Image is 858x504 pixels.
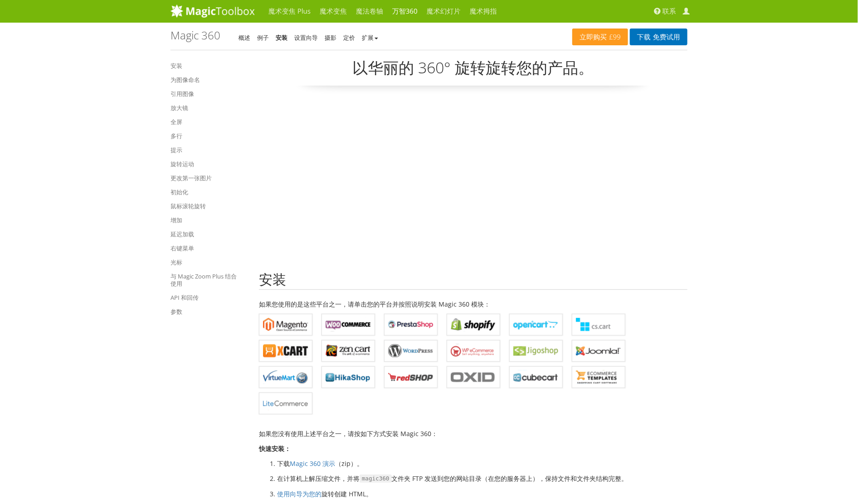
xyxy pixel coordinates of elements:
b: Magic 360 适用于 VirtueMart [263,370,308,384]
a: 与 Magic Zoom Plus 结合使用 [171,271,245,289]
a: 适用于 Joomla 的 Magic 360 [572,340,625,362]
li: 旋转创建 HTML。 [277,489,687,499]
b: Magic 360 for OpenCart [513,318,559,331]
a: Magic 360 for redSHOP 版 [384,366,438,388]
font: Magic 360 [171,28,220,43]
span: magic360 [360,475,392,483]
b: Magic 360 for HikaShop [326,370,371,384]
a: 安装 [171,60,245,71]
b: 适用于 Shopify 的 Magic 360 [451,318,496,331]
b: CubeCart 的 Magic 360 [513,370,559,384]
a: 适用于 Magento 的 Magic 360 [259,314,312,336]
font: 安装 [259,270,286,288]
a: Magic 360 for HikaShop [322,366,375,388]
span: 联系 [663,7,676,16]
a: 参数 [171,306,245,317]
a: 使用向导为您的 [277,490,322,498]
a: 增加 [171,215,245,226]
b: Magic 360 CS-Cart 版 [576,318,621,331]
font: 扩展 [362,34,374,42]
b: Magic 360 用于 OXID [451,370,496,384]
a: Jigoshop 的 Magic 360 [509,340,563,362]
p: 如果您使用的是这些平台之一，请单击您的平台并按照说明安装 Magic 360 模块： [259,299,687,309]
a: Magic 360 CS-Cart 版 [572,314,625,336]
a: Magic 360 适用于 VirtueMart [259,366,312,388]
a: 全屏 [171,116,245,127]
font: 立即购买 [580,33,607,42]
font: 下载 [637,33,651,42]
a: 适用于 Shopify 的 Magic 360 [447,314,500,336]
a: Magic 360 电子商务模板 [572,366,625,388]
b: 适用于 PrestaShop 的 Magic 360 [388,318,434,331]
a: 立即购买£99 [572,29,628,45]
li: 在计算机上解压缩文件，并将 文件夹 FTP 发送到您的网站目录（在您的服务器上），保持文件和文件夹结构完整。 [277,473,687,484]
a: Magic 360 演示 [290,459,335,468]
b: 适用于 Joomla 的 Magic 360 [576,344,621,358]
a: Magic 360 用于 WP 电子商务 [447,340,500,362]
a: 适用于 X-Cart 的 Magic 360 [259,340,312,362]
a: 更改第一张图片 [171,173,245,183]
a: 定价 [343,34,355,42]
b: Magic 360 适用于 WooCommerce [326,318,371,331]
b: Magic 360 用于 WP 电子商务 [451,344,496,358]
a: 设置向导 [294,34,318,42]
a: 概述 [239,34,250,42]
b: 适用于 X-Cart 的 Magic 360 [263,344,308,358]
p: 以华丽的 360° 旋转旋转您的产品。 [259,57,687,86]
a: Magic 360 for OpenCart [509,314,563,336]
a: 下载免费试用 [630,29,687,45]
a: Magic 360 用于 OXID [447,366,500,388]
a: Magic 360 LiteCommerce 版 [259,393,312,414]
a: 右键菜单 [171,243,245,254]
b: Magic 360 [DEMOGRAPHIC_DATA]意车 [326,344,371,358]
b: 适用于 Magento 的 Magic 360 [263,318,308,331]
a: CubeCart 的 Magic 360 [509,366,563,388]
a: 例子 [257,34,269,42]
a: 提示 [171,144,245,155]
b: Magic 360 for redSHOP 版 [388,370,434,384]
a: API 和回传 [171,292,245,303]
a: 放大镜 [171,102,245,113]
img: MagicToolbox.com - 适用于您网站的图像工具 [171,4,255,18]
a: Magic 360 适用于 WooCommerce [322,314,375,336]
p: 如果您没有使用上述平台之一，请按如下方式安装 Magic 360： [259,428,687,439]
b: WordPress 的 Magic 360 [388,344,434,358]
a: 为图像命名 [171,74,245,85]
a: 光标 [171,257,245,268]
span: 免费试用 [651,34,680,41]
a: 安装 [276,34,288,42]
a: 延迟加载 [171,229,245,240]
span: £99 [607,34,621,41]
b: Jigoshop 的 Magic 360 [513,344,559,358]
a: 引用图像 [171,88,245,99]
a: 多行 [171,130,245,141]
a: 鼠标滚轮旋转 [171,201,245,211]
a: Magic 360 [DEMOGRAPHIC_DATA]意车 [322,340,375,362]
a: 扩展 [362,34,378,42]
strong: 快速安装： [259,444,291,453]
li: 下载 （zip）。 [277,458,687,469]
a: WordPress 的 Magic 360 [384,340,438,362]
a: 旋转运动 [171,158,245,169]
b: Magic 360 LiteCommerce 版 [263,397,308,410]
a: 初始化 [171,187,245,197]
a: 适用于 PrestaShop 的 Magic 360 [384,314,438,336]
a: 摄影 [325,34,336,42]
b: Magic 360 电子商务模板 [576,370,621,384]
